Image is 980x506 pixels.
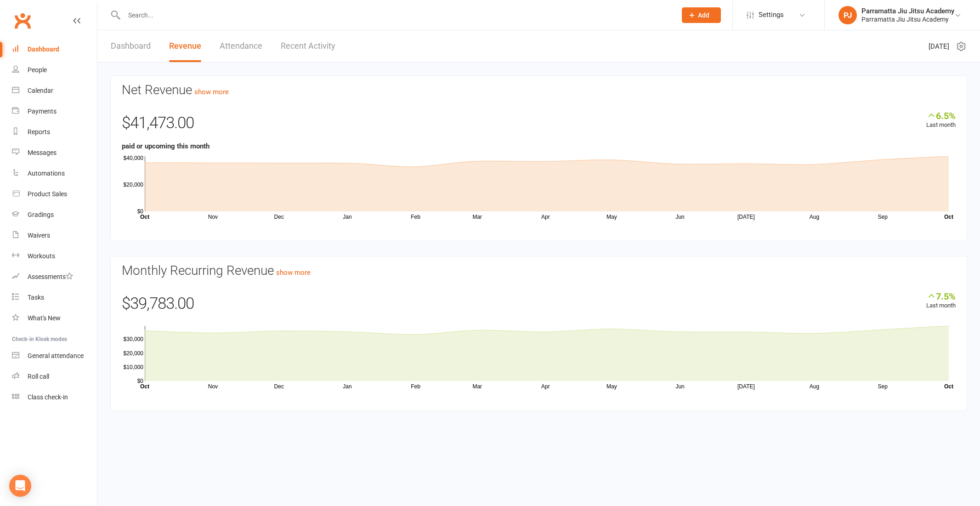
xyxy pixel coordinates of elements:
[28,294,44,301] div: Tasks
[12,163,97,184] a: Automations
[9,475,31,497] div: Open Intercom Messenger
[122,142,210,150] strong: paid or upcoming this month
[111,30,151,62] a: Dashboard
[11,9,34,32] a: Clubworx
[926,291,956,311] div: Last month
[28,45,59,53] div: Dashboard
[28,352,84,359] div: General attendance
[122,264,956,278] h3: Monthly Recurring Revenue
[12,287,97,308] a: Tasks
[28,232,50,239] div: Waivers
[12,80,97,101] a: Calendar
[28,128,50,136] div: Reports
[12,267,97,287] a: Assessments
[28,373,49,380] div: Roll call
[28,211,54,218] div: Gradings
[12,346,97,366] a: General attendance kiosk mode
[281,30,335,62] a: Recent Activity
[929,41,949,52] span: [DATE]
[28,108,57,115] div: Payments
[28,170,65,177] div: Automations
[759,5,784,25] span: Settings
[12,184,97,205] a: Product Sales
[194,88,229,96] a: show more
[169,30,201,62] a: Revenue
[12,308,97,329] a: What's New
[12,387,97,408] a: Class kiosk mode
[12,366,97,387] a: Roll call
[926,110,956,130] div: Last month
[12,101,97,122] a: Payments
[28,252,55,260] div: Workouts
[12,225,97,246] a: Waivers
[122,110,956,141] div: $41,473.00
[12,205,97,225] a: Gradings
[28,190,67,198] div: Product Sales
[926,110,956,120] div: 6.5%
[861,7,954,15] div: Parramatta Jiu Jitsu Academy
[28,87,53,94] div: Calendar
[121,9,670,22] input: Search...
[28,314,61,322] div: What's New
[861,15,954,23] div: Parramatta Jiu Jitsu Academy
[122,83,956,97] h3: Net Revenue
[122,291,956,321] div: $39,783.00
[12,39,97,60] a: Dashboard
[12,122,97,142] a: Reports
[12,60,97,80] a: People
[28,393,68,401] div: Class check-in
[28,66,47,74] div: People
[276,268,311,277] a: show more
[220,30,262,62] a: Attendance
[926,291,956,301] div: 7.5%
[12,142,97,163] a: Messages
[698,11,709,19] span: Add
[682,7,721,23] button: Add
[28,149,57,156] div: Messages
[12,246,97,267] a: Workouts
[28,273,73,280] div: Assessments
[838,6,857,24] div: PJ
